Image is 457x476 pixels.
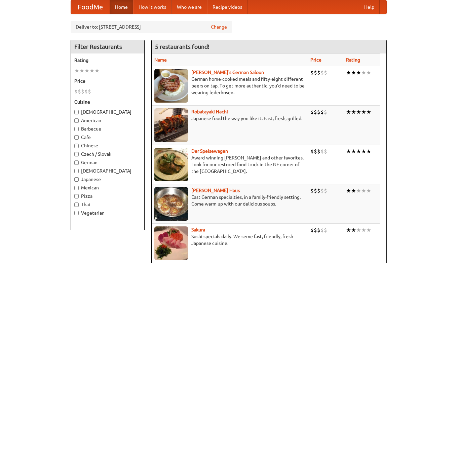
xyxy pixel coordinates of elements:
[154,154,305,175] p: Award-winning [PERSON_NAME] and other favorites. Look for our restored food truck in the NE corne...
[310,148,314,155] li: $
[191,227,205,232] b: Sakura
[74,134,141,141] label: Cafe
[356,148,361,155] li: ★
[317,226,320,234] li: $
[154,76,305,96] p: German home-cooked meals and fifty-eight different beers on tap. To get more authentic, you'd nee...
[74,184,141,191] label: Mexican
[310,69,314,76] li: $
[79,67,84,74] li: ★
[172,0,207,14] a: Who we are
[74,109,141,115] label: [DEMOGRAPHIC_DATA]
[74,160,79,165] input: German
[324,108,327,116] li: $
[310,108,314,116] li: $
[351,69,356,76] li: ★
[351,148,356,155] li: ★
[320,226,324,234] li: $
[356,69,361,76] li: ★
[366,187,371,194] li: ★
[74,152,79,156] input: Czech / Slovak
[361,69,366,76] li: ★
[366,108,371,116] li: ★
[320,148,324,155] li: $
[324,148,327,155] li: $
[314,226,317,234] li: $
[74,135,79,140] input: Cafe
[154,194,305,207] p: East German specialties, in a family-friendly setting. Come warm up with our delicious soups.
[74,125,141,132] label: Barbecue
[361,108,366,116] li: ★
[74,99,141,105] h5: Cuisine
[74,201,141,208] label: Thai
[154,187,188,221] img: kohlhaus.jpg
[317,187,320,194] li: $
[74,142,141,149] label: Chinese
[324,187,327,194] li: $
[346,108,351,116] li: ★
[74,211,79,215] input: Vegetarian
[154,226,188,260] img: sakura.jpg
[346,187,351,194] li: ★
[154,233,305,247] p: Sushi specials daily. We serve fast, friendly, fresh Japanese cuisine.
[74,67,79,74] li: ★
[89,67,94,74] li: ★
[346,148,351,155] li: ★
[74,110,79,114] input: [DEMOGRAPHIC_DATA]
[74,159,141,166] label: German
[361,226,366,234] li: ★
[317,148,320,155] li: $
[346,226,351,234] li: ★
[71,0,110,14] a: FoodMe
[366,69,371,76] li: ★
[74,210,141,216] label: Vegetarian
[88,88,91,95] li: $
[154,115,305,122] p: Japanese food the way you like it. Fast, fresh, grilled.
[74,169,79,173] input: [DEMOGRAPHIC_DATA]
[74,168,141,174] label: [DEMOGRAPHIC_DATA]
[71,21,232,33] div: Deliver to: [STREET_ADDRESS]
[310,57,321,63] a: Price
[314,69,317,76] li: $
[314,108,317,116] li: $
[310,187,314,194] li: $
[154,69,188,103] img: esthers.jpg
[74,144,79,148] input: Chinese
[317,69,320,76] li: $
[74,127,79,131] input: Barbecue
[74,193,141,199] label: Pizza
[324,226,327,234] li: $
[154,148,188,181] img: speisewagen.jpg
[74,117,141,124] label: American
[310,226,314,234] li: $
[346,69,351,76] li: ★
[191,148,228,154] a: Der Speisewagen
[320,187,324,194] li: $
[81,88,84,95] li: $
[74,151,141,157] label: Czech / Slovak
[356,108,361,116] li: ★
[84,67,89,74] li: ★
[74,186,79,190] input: Mexican
[74,88,78,95] li: $
[74,78,141,84] h5: Price
[154,57,167,63] a: Name
[314,187,317,194] li: $
[359,0,380,14] a: Help
[74,177,79,182] input: Japanese
[351,226,356,234] li: ★
[191,188,240,193] a: [PERSON_NAME] Haus
[314,148,317,155] li: $
[133,0,172,14] a: How it works
[317,108,320,116] li: $
[191,109,228,114] a: Robatayaki Hachi
[207,0,247,14] a: Recipe videos
[191,70,264,75] b: [PERSON_NAME]'s German Saloon
[74,203,79,207] input: Thai
[155,43,210,50] ng-pluralize: 5 restaurants found!
[346,57,360,63] a: Rating
[84,88,88,95] li: $
[154,108,188,142] img: robatayaki.jpg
